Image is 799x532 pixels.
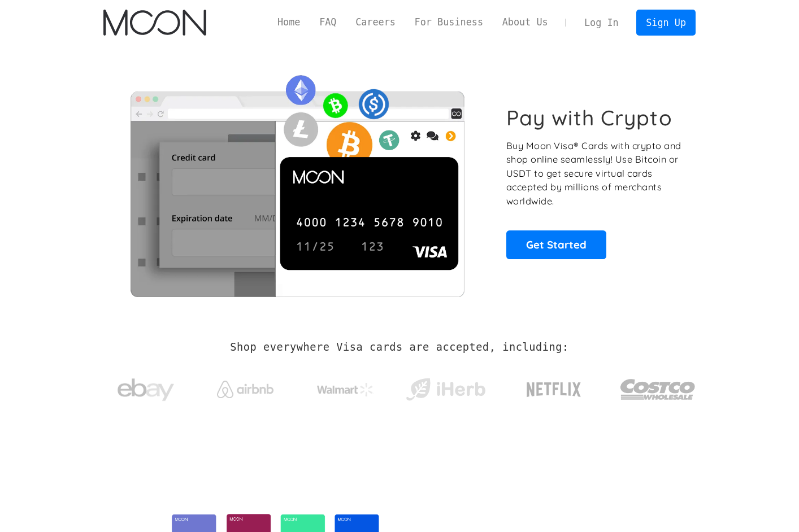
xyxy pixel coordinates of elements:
[317,383,374,396] img: Walmart
[303,372,388,402] a: Walmart
[103,67,490,296] img: Moon Cards let you spend your crypto anywhere Visa is accepted.
[268,15,310,29] a: Home
[620,357,696,416] a: Costco
[103,10,206,36] a: home
[103,10,206,36] img: Moon Logo
[103,361,188,413] a: ebay
[118,372,174,408] img: ebay
[620,368,696,411] img: Costco
[575,10,628,35] a: Log In
[506,139,683,208] p: Buy Moon Visa® Cards with crypto and shop online seamlessly! Use Bitcoin or USDT to get secure vi...
[230,341,568,354] h2: Shop everywhere Visa cards are accepted, including:
[310,15,346,29] a: FAQ
[346,15,405,29] a: Careers
[506,230,606,259] a: Get Started
[405,15,493,29] a: For Business
[636,10,695,35] a: Sign Up
[503,364,605,409] a: Netflix
[526,376,582,404] img: Netflix
[403,375,488,404] img: iHerb
[217,381,273,398] img: Airbnb
[493,15,558,29] a: About Us
[403,364,488,410] a: iHerb
[506,105,672,130] h1: Pay with Crypto
[203,369,288,404] a: Airbnb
